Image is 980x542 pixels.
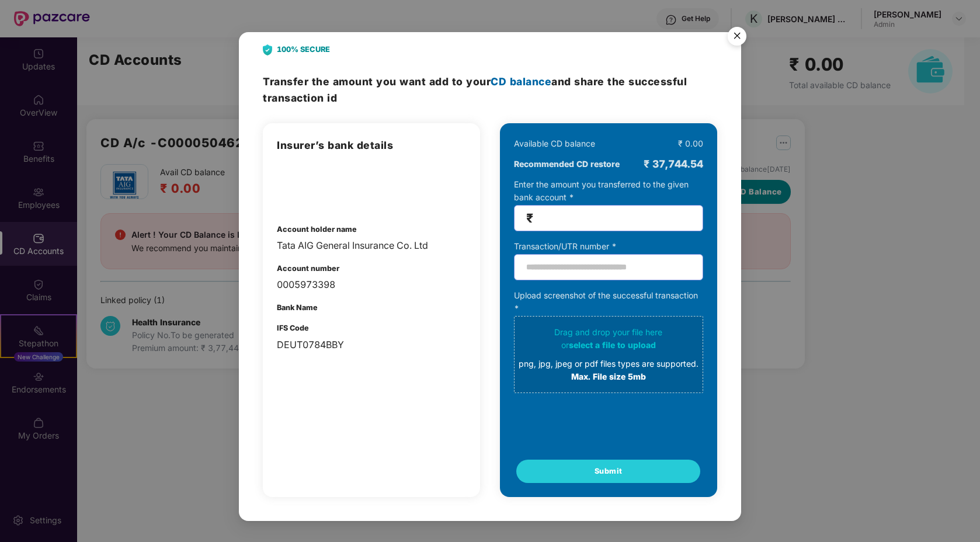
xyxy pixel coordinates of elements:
span: ₹ [526,211,533,225]
b: IFS Code [277,324,309,333]
b: Account holder name [277,225,357,234]
div: Tata AIG General Insurance Co. Ltd [277,239,466,253]
div: Available CD balance [514,138,595,151]
h3: Insurer’s bank details [277,138,466,154]
img: svg+xml;base64,PHN2ZyB4bWxucz0iaHR0cDovL3d3dy53My5vcmcvMjAwMC9zdmciIHdpZHRoPSIyNCIgaGVpZ2h0PSIyOC... [263,44,272,55]
span: Drag and drop your file hereorselect a file to uploadpng, jpg, jpeg or pdf files types are suppor... [515,317,703,392]
button: Close [721,21,752,53]
b: Account number [277,264,339,273]
div: Max. File size 5mb [519,370,698,383]
img: open [277,165,338,206]
span: you want add to your [376,76,551,88]
div: 0005973398 [277,278,466,293]
div: Upload screenshot of the successful transaction * [514,289,703,393]
div: ₹ 0.00 [678,138,703,151]
span: select a file to upload [569,340,656,350]
h3: Transfer the amount and share the successful transaction id [263,74,717,106]
div: Drag and drop your file here [519,326,698,383]
img: svg+xml;base64,PHN2ZyB4bWxucz0iaHR0cDovL3d3dy53My5vcmcvMjAwMC9zdmciIHdpZHRoPSI1NiIgaGVpZ2h0PSI1Ni... [721,22,753,54]
b: Recommended CD restore [514,158,620,171]
div: or [519,339,698,352]
span: CD balance [491,76,551,88]
div: ₹ 37,744.54 [644,157,703,173]
b: Bank Name [277,303,318,312]
div: Enter the amount you transferred to the given bank account * [514,178,703,231]
div: DEUT0784BBY [277,338,466,352]
button: Submit [516,460,700,484]
b: 100% SECURE [277,44,330,55]
span: Submit [595,466,623,478]
div: png, jpg, jpeg or pdf files types are supported. [519,357,698,370]
div: Transaction/UTR number * [514,240,703,253]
